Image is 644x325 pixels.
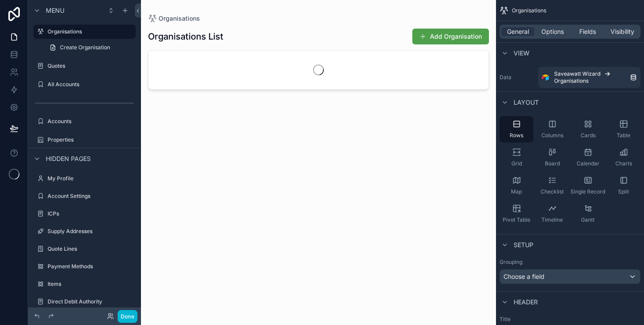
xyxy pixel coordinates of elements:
span: Pivot Table [503,216,530,223]
a: Payment Methods [33,259,136,274]
span: Columns [541,132,563,139]
button: Board [535,144,569,171]
span: Board [545,160,560,167]
button: Pivot Table [500,201,533,227]
span: Charts [615,160,632,167]
img: Airtable Logo [542,74,549,81]
a: All Accounts [33,77,136,91]
a: Accounts [33,114,136,128]
button: Done [118,310,137,323]
a: ICPs [33,207,136,221]
span: Cards [581,132,596,139]
a: Quotes [33,59,136,73]
a: Quote Lines [33,242,136,256]
span: Timeline [541,216,563,223]
span: Choose a field [503,273,544,280]
span: Menu [46,6,64,15]
button: Single Record [571,172,605,199]
button: Columns [535,116,569,142]
a: Direct Debit Authority [33,295,136,309]
span: View [514,49,529,58]
a: My Profile [33,172,136,186]
span: Organisations [512,7,546,14]
a: Properties [33,133,136,147]
button: Checklist [535,172,569,199]
label: Quote Lines [48,245,134,252]
span: Table [617,132,630,139]
span: Fields [579,27,596,36]
button: Cards [571,116,605,142]
label: Accounts [48,118,134,125]
span: Visibility [611,27,634,36]
span: Hidden pages [46,154,91,163]
span: Setup [514,241,533,249]
button: Charts [607,144,640,171]
span: Gantt [581,216,595,223]
button: Map [500,172,533,199]
button: Table [607,116,640,142]
span: Layout [514,98,539,107]
span: Header [514,298,538,307]
span: Calendar [577,160,600,167]
span: Options [541,27,564,36]
button: Rows [500,116,533,142]
button: Gantt [571,201,605,227]
span: Map [511,188,522,195]
button: Grid [500,144,533,171]
span: Split [618,188,629,195]
label: Properties [48,136,134,143]
label: Supply Addresses [48,228,134,235]
label: My Profile [48,175,134,182]
a: Items [33,277,136,291]
span: Grid [511,160,522,167]
label: Grouping [500,259,522,266]
span: General [507,27,529,36]
a: Create Organisation [44,40,136,55]
a: Organisations [33,25,136,39]
span: Saveawatt Wizard [554,70,600,77]
a: Saveawatt WizardOrganisations [538,67,640,88]
label: Account Settings [48,193,134,200]
button: Choose a field [500,269,640,284]
label: Organisations [48,28,130,35]
a: Supply Addresses [33,224,136,238]
a: Account Settings [33,189,136,203]
label: Direct Debit Authority [48,298,134,305]
label: Quotes [48,62,134,69]
button: Timeline [535,201,569,227]
span: Create Organisation [60,44,110,51]
button: Calendar [571,144,605,171]
span: Single Record [570,188,605,195]
span: Organisations [554,77,588,84]
label: Data [500,74,535,81]
span: Checklist [540,188,564,195]
label: ICPs [48,210,134,217]
label: All Accounts [48,81,134,88]
button: Split [607,172,640,199]
label: Payment Methods [48,263,134,270]
label: Items [48,281,134,288]
span: Rows [510,132,523,139]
